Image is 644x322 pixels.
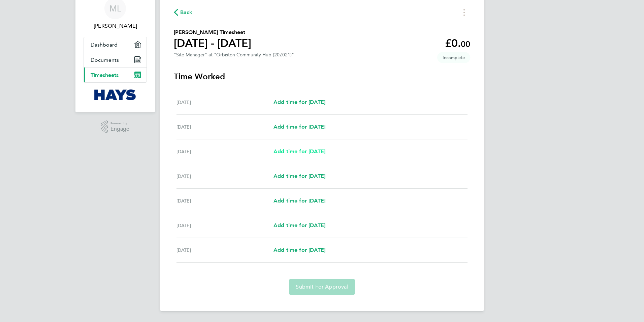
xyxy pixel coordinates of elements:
[273,148,325,155] span: Add time for [DATE]
[101,120,130,133] a: Powered byEngage
[273,246,325,254] a: Add time for [DATE]
[273,123,325,131] a: Add time for [DATE]
[176,98,273,106] div: [DATE]
[91,42,118,48] span: Dashboard
[110,126,129,132] span: Engage
[94,89,136,100] img: hays-logo-retina.png
[176,246,273,254] div: [DATE]
[273,147,325,156] a: Add time for [DATE]
[174,52,294,58] div: "Site Manager" at "Orbiston Community Hub (20Z021)"
[273,222,325,229] span: Add time for [DATE]
[91,57,119,63] span: Documents
[84,22,147,30] span: Martynas Lukosius
[273,124,325,130] span: Add time for [DATE]
[458,7,470,18] button: Timesheets Menu
[445,37,470,50] app-decimal: £0.
[84,37,147,52] a: Dashboard
[174,8,193,17] button: Back
[461,39,470,49] span: 00
[273,173,325,179] span: Add time for [DATE]
[176,197,273,205] div: [DATE]
[273,98,325,106] a: Add time for [DATE]
[273,247,325,253] span: Add time for [DATE]
[273,99,325,105] span: Add time for [DATE]
[176,147,273,156] div: [DATE]
[176,221,273,230] div: [DATE]
[174,36,251,50] h1: [DATE] - [DATE]
[91,72,119,78] span: Timesheets
[273,197,325,204] span: Add time for [DATE]
[84,68,147,82] a: Timesheets
[273,197,325,205] a: Add time for [DATE]
[174,71,470,82] h3: Time Worked
[273,172,325,180] a: Add time for [DATE]
[176,172,273,180] div: [DATE]
[437,52,470,63] span: This timesheet is Incomplete.
[84,89,147,100] a: Go to home page
[174,28,251,36] h2: [PERSON_NAME] Timesheet
[180,8,193,17] span: Back
[109,4,121,13] span: ML
[176,123,273,131] div: [DATE]
[273,221,325,230] a: Add time for [DATE]
[84,52,147,67] a: Documents
[110,120,129,126] span: Powered by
